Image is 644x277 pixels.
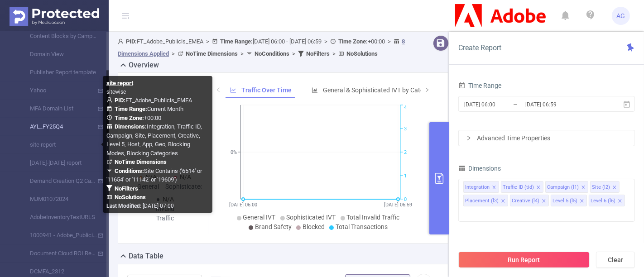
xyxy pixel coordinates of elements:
tspan: 1 [404,173,407,179]
i: icon: close [612,185,617,191]
tspan: [DATE] 06:59 [384,202,412,208]
tspan: 4 [404,105,407,111]
b: No Solutions [346,50,378,57]
button: Clear [596,252,635,268]
span: General & Sophisticated IVT by Category [323,86,436,94]
i: icon: right [466,135,471,141]
b: Time Range: [115,105,147,112]
span: Blocked [303,223,325,230]
span: Traffic Over Time [241,86,292,94]
img: Protected Media [10,7,99,26]
span: Dimensions [458,165,501,172]
b: PID: [115,97,125,104]
i: icon: close [581,185,586,191]
a: 1000941 - Adobe_Publicis_EMEA_Misinformation [18,226,98,244]
span: > [238,50,246,57]
div: Traffic ID (tid) [503,181,534,193]
a: Demand Creation Q2 Campaigns [18,172,98,190]
a: Content Blocks by Campaign [18,27,98,45]
span: > [169,50,178,57]
h2: Overview [129,60,159,71]
tspan: [DATE] 06:00 [229,202,257,208]
span: Site Contains ('6514' or '11654' or '11142' or '19609') [106,167,202,183]
a: MFA Domain List [18,100,98,118]
span: [DATE] 07:00 [106,203,174,209]
span: > [203,38,212,45]
li: Level 6 (l6) [589,195,625,206]
li: Placement (l3) [463,195,508,206]
span: FT_Adobe_Publicis_EMEA Current Month +00:00 [106,97,202,201]
div: Invalid Traffic [148,204,183,223]
a: MJM01072024 [18,190,98,208]
b: No Solutions [115,194,146,201]
span: Total Transactions [336,223,388,230]
span: Sophisticated IVT [287,214,336,221]
i: icon: close [618,199,622,204]
span: Total Invalid Traffic [347,214,400,221]
b: No Filters [115,185,138,192]
b: No Conditions [255,50,289,57]
div: Site (l2) [592,181,610,193]
i: icon: line-chart [230,87,236,93]
li: Campaign (l1) [545,181,588,193]
span: FT_Adobe_Publicis_EMEA [DATE] 06:00 - [DATE] 06:59 +00:00 [118,38,405,57]
span: > [289,50,298,57]
span: Time Range [458,82,501,89]
a: site report [18,136,98,154]
i: icon: close [492,185,496,191]
a: Yahoo [18,81,98,100]
i: icon: user [106,97,115,103]
li: Integration [463,181,499,193]
b: Time Range: [220,38,253,45]
span: Create Report [458,43,501,52]
span: AG [617,7,625,25]
a: [DATE]-[DATE] report [18,154,98,172]
a: AdobeInventoryTestURLS [18,208,98,226]
li: Traffic ID (tid) [501,181,543,193]
div: Integration [465,181,490,193]
i: icon: right [424,87,430,92]
i: icon: close [542,199,546,204]
b: No Time Dimensions [186,50,238,57]
b: Dimensions : [115,123,147,130]
b: Time Zone: [338,38,368,45]
i: icon: close [536,185,541,191]
tspan: 3 [404,126,407,132]
a: AYL_FY25Q4 [18,118,98,136]
i: icon: close [580,199,584,204]
i: icon: close [501,199,505,204]
b: Conditions : [115,167,144,174]
a: Publisher Report template [18,63,98,81]
a: Domain View [18,45,98,63]
span: sitewise [106,89,126,95]
a: Document Cloud ROI Report [18,244,98,263]
tspan: 0% [231,149,237,155]
span: Integration, Traffic ID, Campaign, Site, Placement, Creative, Level 5, Host, App, Geo, Blocking M... [106,123,202,157]
span: > [385,38,394,45]
li: Creative (l4) [510,195,549,206]
span: Brand Safety [255,223,292,230]
li: Site (l2) [590,181,620,193]
div: Level 6 (l6) [591,195,615,207]
li: Level 5 (l5) [551,195,587,206]
input: Start date [463,98,537,110]
tspan: 0 [404,196,407,202]
span: General IVT [243,214,276,221]
b: No Filters [306,50,330,57]
div: Campaign (l1) [547,181,579,193]
h2: Data Table [129,251,163,262]
b: site report [106,80,133,86]
i: icon: bar-chart [312,87,318,93]
b: Time Zone: [115,115,144,121]
div: icon: rightAdvanced Time Properties [459,130,634,146]
b: No Time Dimensions [115,158,167,165]
div: Placement (l3) [465,195,499,207]
button: Run Report [458,252,590,268]
tspan: 2 [404,149,407,155]
i: icon: user [118,38,126,44]
i: icon: left [216,87,221,92]
div: Level 5 (l5) [553,195,577,207]
input: End date [524,98,598,110]
b: PID: [126,38,137,45]
b: Last Modified: [106,203,141,209]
